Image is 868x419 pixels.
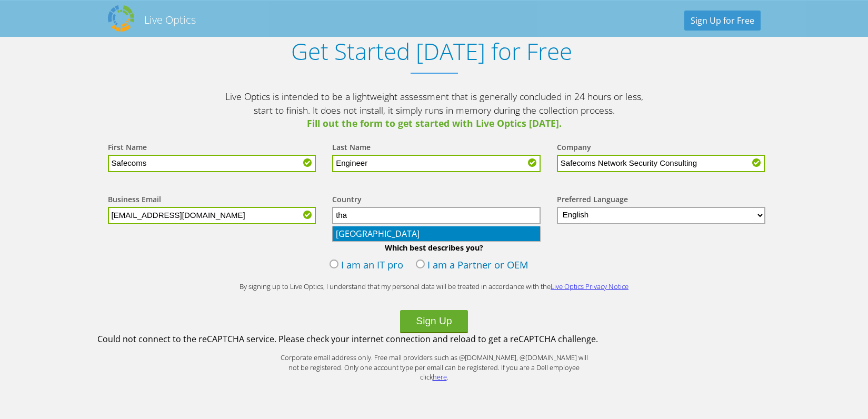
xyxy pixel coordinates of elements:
label: Last Name [332,142,371,155]
label: I am a Partner or OEM [416,258,528,274]
p: By signing up to Live Optics, I understand that my personal data will be treated in accordance wi... [224,282,645,292]
label: I am an IT pro [330,258,403,274]
div: Could not connect to the reCAPTCHA service. Please check your internet connection and reload to g... [97,333,771,345]
h1: Get Started [DATE] for Free [97,38,766,65]
span: Fill out the form to get started with Live Optics [DATE]. [224,117,645,131]
button: Sign Up [400,310,467,333]
li: [GEOGRAPHIC_DATA] [333,226,540,241]
a: Live Optics Privacy Notice [551,282,628,291]
label: Business Email [108,194,161,207]
label: First Name [108,142,147,155]
img: Dell Dpack [108,5,134,32]
input: Start typing to search for a country [332,207,541,224]
label: Preferred Language [557,194,628,207]
p: Corporate email address only. Free mail providers such as @[DOMAIN_NAME], @[DOMAIN_NAME] will not... [276,353,592,382]
a: here [433,372,447,382]
b: Which best describes you? [97,243,771,253]
label: Country [332,194,362,207]
label: Company [557,142,591,155]
a: Sign Up for Free [684,11,761,31]
h2: Live Optics [144,13,196,27]
p: Live Optics is intended to be a lightweight assessment that is generally concluded in 24 hours or... [224,90,645,131]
